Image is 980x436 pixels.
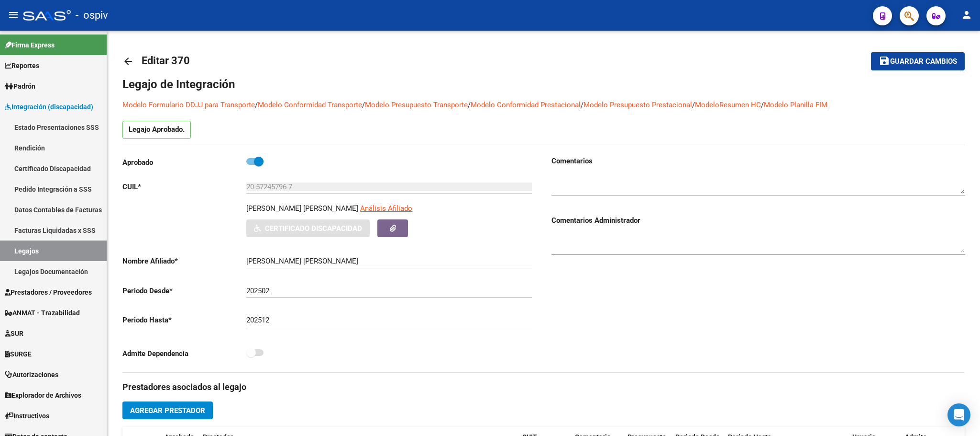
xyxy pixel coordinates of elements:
[246,203,358,214] p: [PERSON_NAME] [PERSON_NAME]
[258,101,362,109] a: Modelo Conformidad Transporte
[122,315,246,325] p: Periodo Hasta
[551,156,965,166] h3: Comentarios
[471,101,581,109] a: Modelo Conformidad Prestacional
[764,101,827,109] a: Modelo Planilla FIM
[5,411,49,421] span: Instructivos
[5,390,81,401] span: Explorador de Archivos
[8,9,19,21] mat-icon: menu
[584,101,692,109] a: Modelo Presupuesto Prestacional
[360,204,412,213] span: Análisis Afiliado
[5,102,93,112] span: Integración (discapacidad)
[122,402,213,419] button: Agregar Prestador
[879,55,890,67] mat-icon: save
[246,219,370,237] button: Certificado Discapacidad
[122,182,246,192] p: CUIL
[122,77,965,92] h1: Legajo de Integración
[551,215,965,226] h3: Comentarios Administrador
[142,55,190,67] span: Editar 370
[122,286,246,296] p: Periodo Desde
[5,328,23,339] span: SUR
[122,121,191,139] p: Legajo Aprobado.
[5,40,55,50] span: Firma Express
[122,157,246,168] p: Aprobado
[5,308,80,318] span: ANMAT - Trazabilidad
[122,101,255,109] a: Modelo Formulario DDJJ para Transporte
[871,52,965,70] button: Guardar cambios
[5,369,58,380] span: Autorizaciones
[695,101,761,109] a: ModeloResumen HC
[122,256,246,266] p: Nombre Afiliado
[76,5,108,26] span: - ospiv
[130,406,205,415] span: Agregar Prestador
[122,380,965,394] h3: Prestadores asociados al legajo
[5,60,39,71] span: Reportes
[947,403,970,426] div: Open Intercom Messenger
[961,9,972,21] mat-icon: person
[5,349,32,359] span: SURGE
[265,224,362,233] span: Certificado Discapacidad
[5,81,35,92] span: Padrón
[890,57,957,66] span: Guardar cambios
[5,287,92,298] span: Prestadores / Proveedores
[122,56,134,67] mat-icon: arrow_back
[122,348,246,359] p: Admite Dependencia
[365,101,468,109] a: Modelo Presupuesto Transporte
